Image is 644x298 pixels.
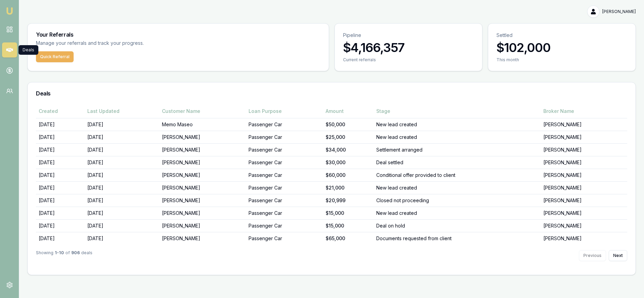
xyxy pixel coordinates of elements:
td: [PERSON_NAME] [541,232,627,245]
div: $21,000 [326,184,371,191]
td: Passenger Car [246,118,323,131]
td: Deal on hold [374,219,541,232]
strong: 1 - 10 [55,250,64,261]
td: [DATE] [85,207,159,219]
td: [PERSON_NAME] [541,156,627,169]
td: [PERSON_NAME] [541,181,627,194]
div: Loan Purpose [249,108,320,115]
td: [DATE] [36,156,85,169]
td: [DATE] [85,156,159,169]
div: Showing of deals [36,250,92,261]
td: Passenger Car [246,181,323,194]
td: [DATE] [36,131,85,143]
div: $15,000 [326,210,371,217]
div: $25,000 [326,134,371,141]
td: [PERSON_NAME] [541,194,627,207]
td: New lead created [374,118,541,131]
p: Pipeline [343,32,474,39]
td: [DATE] [36,118,85,131]
td: New lead created [374,207,541,219]
td: [PERSON_NAME] [541,219,627,232]
td: [DATE] [85,194,159,207]
button: Quick Referral [36,51,74,62]
td: [DATE] [36,219,85,232]
div: Stage [376,108,538,115]
td: Passenger Car [246,219,323,232]
div: $15,000 [326,222,371,229]
td: [DATE] [36,232,85,245]
td: [DATE] [85,118,159,131]
td: Deal settled [374,156,541,169]
td: [PERSON_NAME] [159,143,246,156]
div: Current referrals [343,57,474,63]
td: [PERSON_NAME] [159,181,246,194]
h3: $4,166,357 [343,41,474,54]
td: [PERSON_NAME] [541,131,627,143]
div: This month [496,57,627,63]
td: New lead created [374,181,541,194]
td: [PERSON_NAME] [541,207,627,219]
td: Memo Maseo [159,118,246,131]
div: Customer Name [162,108,243,115]
td: Passenger Car [246,131,323,143]
td: [PERSON_NAME] [541,169,627,181]
td: [DATE] [85,169,159,181]
div: $50,000 [326,121,371,128]
td: [PERSON_NAME] [541,118,627,131]
td: [DATE] [36,181,85,194]
h3: $102,000 [496,41,627,54]
td: New lead created [374,131,541,143]
td: [PERSON_NAME] [159,219,246,232]
p: Settled [496,32,627,39]
img: emu-icon-u.png [5,7,14,15]
div: $60,000 [326,172,371,179]
div: Created [39,108,82,115]
div: Last Updated [87,108,156,115]
td: [DATE] [36,143,85,156]
td: Passenger Car [246,194,323,207]
td: Passenger Car [246,156,323,169]
td: Passenger Car [246,169,323,181]
td: [PERSON_NAME] [159,232,246,245]
button: Next [609,250,627,261]
div: $30,000 [326,159,371,166]
td: [PERSON_NAME] [159,156,246,169]
td: [PERSON_NAME] [159,194,246,207]
td: [PERSON_NAME] [159,131,246,143]
td: Passenger Car [246,207,323,219]
div: Deals [18,45,38,55]
td: [PERSON_NAME] [159,207,246,219]
p: Manage your referrals and track your progress. [36,39,211,47]
td: [DATE] [85,131,159,143]
div: Broker Name [543,108,624,115]
td: Passenger Car [246,232,323,245]
td: [DATE] [36,169,85,181]
div: Amount [326,108,371,115]
div: $34,000 [326,146,371,153]
td: [DATE] [85,181,159,194]
span: [PERSON_NAME] [602,9,636,14]
td: [PERSON_NAME] [541,143,627,156]
td: [DATE] [85,143,159,156]
h3: Your Referrals [36,32,320,37]
td: [DATE] [85,232,159,245]
div: $20,999 [326,197,371,204]
td: [DATE] [85,219,159,232]
td: Conditional offer provided to client [374,169,541,181]
td: [DATE] [36,194,85,207]
td: Passenger Car [246,143,323,156]
td: Settlement arranged [374,143,541,156]
strong: 906 [71,250,80,261]
div: $65,000 [326,235,371,242]
td: Documents requested from client [374,232,541,245]
td: Closed not proceeding [374,194,541,207]
td: [PERSON_NAME] [159,169,246,181]
h3: Deals [36,91,627,96]
td: [DATE] [36,207,85,219]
